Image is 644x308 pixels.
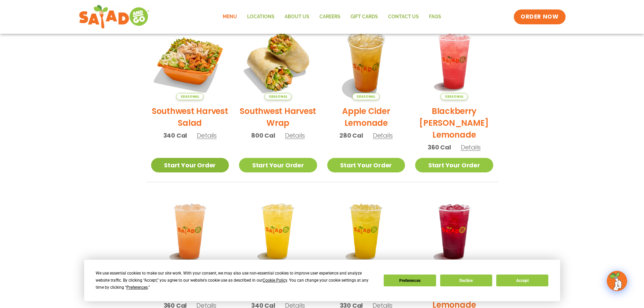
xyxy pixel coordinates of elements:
[151,192,229,270] img: Product photo for Summer Stone Fruit Lemonade
[415,192,493,270] img: Product photo for Black Cherry Orchard Lemonade
[251,131,275,140] span: 800 Cal
[163,131,187,140] span: 340 Cal
[514,9,565,24] a: ORDER NOW
[415,22,493,100] img: Product photo for Blackberry Bramble Lemonade
[327,158,405,172] a: Start Your Order
[79,3,150,30] img: new-SAG-logo-768×292
[461,143,481,151] span: Details
[197,131,217,140] span: Details
[384,275,436,286] button: Preferences
[218,9,446,25] nav: Menu
[424,9,446,25] a: FAQs
[126,285,148,290] span: Preferences
[496,275,548,286] button: Accept
[151,22,229,100] img: Product photo for Southwest Harvest Salad
[314,9,345,25] a: Careers
[373,131,393,140] span: Details
[345,9,383,25] a: GIFT CARDS
[383,9,424,25] a: Contact Us
[263,278,287,283] span: Cookie Policy
[218,9,242,25] a: Menu
[151,158,229,172] a: Start Your Order
[242,9,280,25] a: Locations
[415,105,493,141] h2: Blackberry [PERSON_NAME] Lemonade
[239,192,317,270] img: Product photo for Sunkissed Yuzu Lemonade
[428,143,451,152] span: 360 Cal
[239,158,317,172] a: Start Your Order
[327,192,405,270] img: Product photo for Mango Grove Lemonade
[280,9,314,25] a: About Us
[96,270,376,291] div: We use essential cookies to make our site work. With your consent, we may also use non-essential ...
[84,260,560,301] div: Cookie Consent Prompt
[607,271,626,290] img: wpChatIcon
[339,131,363,140] span: 280 Cal
[327,22,405,100] img: Product photo for Apple Cider Lemonade
[264,93,292,100] span: Seasonal
[176,93,204,100] span: Seasonal
[440,93,468,100] span: Seasonal
[239,105,317,129] h2: Southwest Harvest Wrap
[352,93,380,100] span: Seasonal
[521,13,558,21] span: ORDER NOW
[327,105,405,129] h2: Apple Cider Lemonade
[285,131,305,140] span: Details
[151,105,229,129] h2: Southwest Harvest Salad
[415,158,493,172] a: Start Your Order
[239,22,317,100] img: Product photo for Southwest Harvest Wrap
[440,275,492,286] button: Decline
